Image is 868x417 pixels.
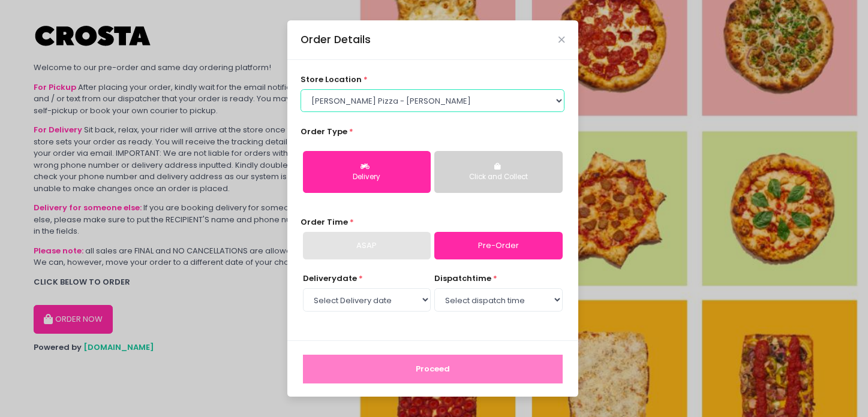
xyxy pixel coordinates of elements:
[434,232,562,259] a: Pre-Order
[301,216,348,228] span: Order Time
[434,151,562,193] button: Click and Collect
[301,74,362,85] span: store location
[434,273,491,284] span: dispatch time
[301,126,347,137] span: Order Type
[311,172,422,183] div: Delivery
[301,32,371,47] div: Order Details
[303,273,357,284] span: Delivery date
[443,172,554,183] div: Click and Collect
[558,37,564,43] button: Close
[303,151,431,193] button: Delivery
[303,355,563,383] button: Proceed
